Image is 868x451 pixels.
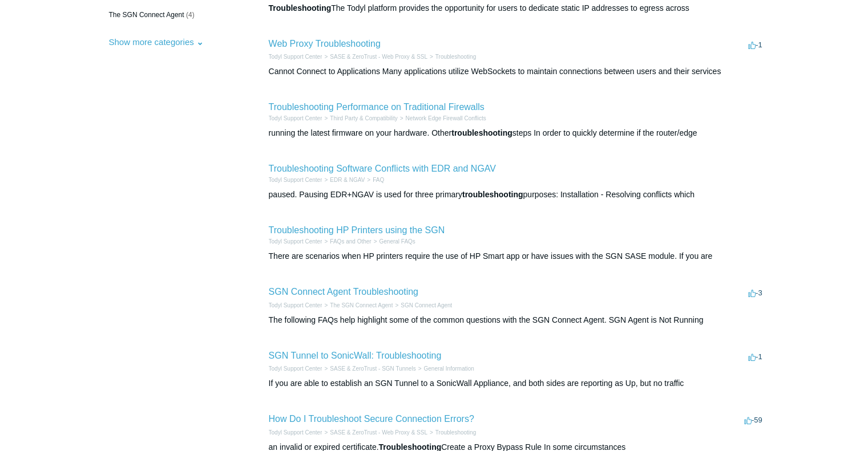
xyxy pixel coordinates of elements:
[269,176,322,184] li: Todyl Support Center
[269,365,322,372] a: Todyl Support Center
[322,428,427,437] li: SASE & ZeroTrust - Web Proxy & SSL
[269,189,765,201] div: paused. Pausing EDR+NGAV is used for three primary purposes: Installation - Resolving conflicts w...
[748,289,762,297] span: -3
[269,66,765,78] div: Cannot Connect to Applications Many applications utilize WebSockets to maintain connections betwe...
[451,128,512,137] em: troubleshooting
[330,177,365,183] a: EDR & NGAV
[322,52,427,61] li: SASE & ZeroTrust - Web Proxy & SSL
[269,250,765,262] div: There are scenarios when HP printers require the use of HP Smart app or have issues with the SGN ...
[322,114,397,123] li: Third Party & Compatibility
[427,52,476,61] li: Troubleshooting
[269,237,322,246] li: Todyl Support Center
[401,302,452,308] a: SGN Connect Agent
[269,127,765,139] div: running the latest firmware on your hardware. Other steps In order to quickly determine if the ro...
[435,429,476,436] a: Troubleshooting
[103,31,209,52] button: Show more categories
[373,177,384,183] a: FAQ
[269,52,322,61] li: Todyl Support Center
[269,301,322,310] li: Todyl Support Center
[269,114,322,123] li: Todyl Support Center
[398,114,486,123] li: Network Edge Firewall Conflicts
[330,115,397,121] a: Third Party & Compatibility
[269,377,765,389] div: If you are able to establish an SGN Tunnel to a SonicWall Appliance, and both sides are reporting...
[322,176,365,184] li: EDR & NGAV
[269,54,322,60] a: Todyl Support Center
[269,115,322,121] a: Todyl Support Center
[322,364,415,373] li: SASE & ZeroTrust - SGN Tunnels
[269,414,474,424] a: How Do I Troubleshoot Secure Connection Errors?
[330,302,393,308] a: The SGN Connect Agent
[330,54,427,60] a: SASE & ZeroTrust - Web Proxy & SSL
[330,365,415,372] a: SASE & ZeroTrust - SGN Tunnels
[269,2,765,14] div: The Todyl platform provides the opportunity for users to dedicate static IP addresses to egress a...
[269,428,322,437] li: Todyl Support Center
[748,40,762,49] span: -1
[269,287,418,296] a: SGN Connect Agent Troubleshooting
[269,238,322,245] a: Todyl Support Center
[269,177,322,183] a: Todyl Support Center
[427,428,476,437] li: Troubleshooting
[330,429,427,436] a: SASE & ZeroTrust - Web Proxy & SSL
[330,238,371,245] a: FAQs and Other
[406,115,486,121] a: Network Edge Firewall Conflicts
[269,351,442,360] a: SGN Tunnel to SonicWall: Troubleshooting
[322,237,371,246] li: FAQs and Other
[379,238,415,245] a: General FAQs
[269,3,332,13] em: Troubleshooting
[269,364,322,373] li: Todyl Support Center
[365,176,384,184] li: FAQ
[322,301,393,310] li: The SGN Connect Agent
[269,302,322,308] a: Todyl Support Center
[269,429,322,436] a: Todyl Support Center
[269,314,765,326] div: The following FAQs help highlight some of the common questions with the SGN Connect Agent. SGN Ag...
[372,237,415,246] li: General FAQs
[744,416,762,424] span: -59
[435,54,476,60] a: Troubleshooting
[269,39,381,48] a: Web Proxy Troubleshooting
[103,4,236,26] a: The SGN Connect Agent (4)
[269,225,445,235] a: Troubleshooting HP Printers using the SGN
[269,102,485,112] a: Troubleshooting Performance on Traditional Firewalls
[462,190,523,199] em: troubleshooting
[269,164,496,173] a: Troubleshooting Software Conflicts with EDR and NGAV
[109,11,184,19] span: The SGN Connect Agent
[416,364,474,373] li: General Information
[748,352,762,361] span: -1
[186,11,195,19] span: (4)
[423,365,474,372] a: General Information
[393,301,452,310] li: SGN Connect Agent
